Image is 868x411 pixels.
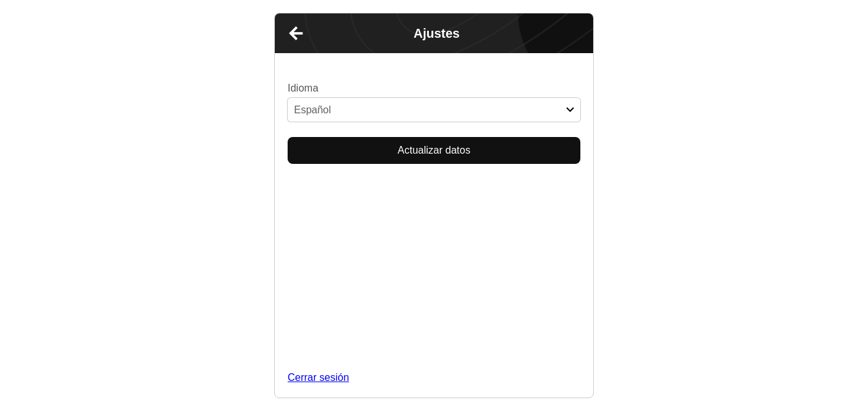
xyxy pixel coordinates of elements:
[288,137,580,164] button: Actualizar datos
[312,26,561,40] h1: Ajustes
[288,98,580,122] select: Idioma
[288,81,318,95] label: Idioma
[288,371,580,385] a: Cerrar sesión
[280,17,312,49] a: Atrás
